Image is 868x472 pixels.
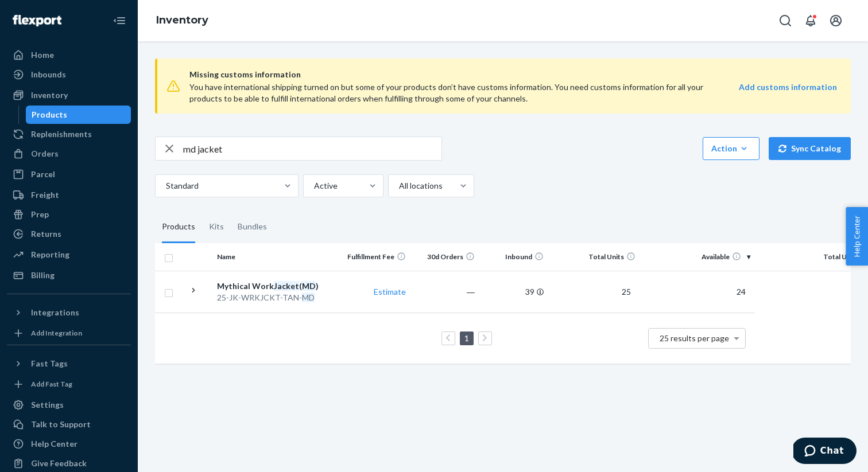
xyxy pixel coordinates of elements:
td: ― [410,271,479,313]
a: Freight [7,186,131,204]
div: Prep [31,209,49,220]
ol: breadcrumbs [147,4,218,37]
div: Talk to Support [31,419,91,430]
div: Add Fast Tag [31,379,72,389]
a: Add Fast Tag [7,377,131,391]
button: Close Navigation [108,9,131,32]
a: Inventory [156,14,208,26]
a: Page 1 is your current page [462,333,471,343]
a: Products [26,106,131,124]
th: Available [640,243,755,271]
th: 30d Orders [410,243,479,271]
div: Action [711,143,751,154]
a: Replenishments [7,125,131,143]
div: Bundles [238,211,267,243]
div: Reporting [31,249,69,260]
em: Jacket [274,281,299,291]
button: Fast Tags [7,354,131,373]
div: You have international shipping turned on but some of your products don’t have customs informatio... [189,81,707,104]
a: Add Integration [7,326,131,340]
div: Home [31,49,54,61]
th: Fulfillment Fee [342,243,410,271]
iframe: Opens a widget where you can chat to one of our agents [793,438,857,466]
div: Inbounds [31,69,66,80]
em: MD [302,292,315,302]
a: Settings [7,396,131,414]
button: Action [703,137,759,160]
strong: Add customs information [739,82,837,92]
div: Help Center [31,438,77,450]
span: Missing customs information [189,68,837,81]
th: Name [212,243,342,271]
div: Parcel [31,169,55,180]
img: Flexport logo [13,15,61,26]
button: Talk to Support [7,415,131,434]
input: All locations [398,180,399,192]
a: Prep [7,205,131,224]
div: Kits [209,211,224,243]
a: Home [7,46,131,64]
div: Fast Tags [31,358,68,369]
div: 25-JK-WRKJCKT-TAN- [217,292,337,303]
button: Integrations [7,303,131,322]
div: Settings [31,399,64,411]
div: Returns [31,228,61,240]
button: Sync Catalog [769,137,851,160]
div: Integrations [31,307,79,318]
a: Help Center [7,435,131,453]
div: Mythical Work ( ) [217,280,337,292]
th: Inbound [479,243,548,271]
em: MD [302,281,316,291]
a: Billing [7,266,131,284]
th: Total Units [548,243,640,271]
div: Give Feedback [31,458,87,469]
div: Orders [31,148,59,159]
div: Inventory [31,89,68,101]
td: 39 [479,271,548,313]
input: Search inventory by name or sku [183,137,441,160]
div: Products [32,109,67,120]
a: Inventory [7,86,131,104]
span: 25 [617,287,635,297]
input: Standard [165,180,166,192]
button: Open account menu [824,9,847,32]
a: Reporting [7,245,131,264]
button: Open Search Box [774,9,797,32]
input: Active [313,180,314,192]
span: 25 results per page [660,333,729,343]
a: Orders [7,145,131,163]
div: Products [162,211,195,243]
a: Estimate [374,287,406,297]
div: Add Integration [31,328,82,338]
span: 24 [732,287,750,297]
a: Inbounds [7,65,131,84]
a: Returns [7,225,131,243]
div: Freight [31,189,59,201]
div: Billing [31,270,55,281]
button: Help Center [846,207,868,266]
a: Parcel [7,165,131,184]
a: Add customs information [739,81,837,104]
button: Open notifications [799,9,822,32]
div: Replenishments [31,128,92,140]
